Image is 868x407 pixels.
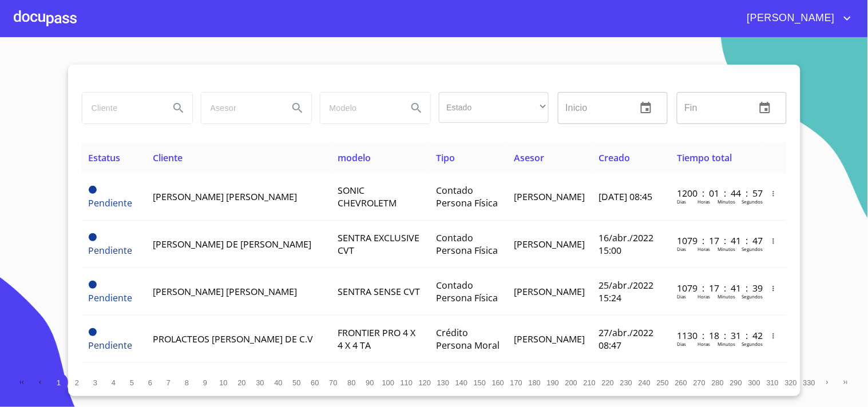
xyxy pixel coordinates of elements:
p: Dias [677,293,686,300]
span: 1 [57,378,61,387]
button: 90 [361,373,379,392]
span: Creado [599,151,630,164]
span: SENTRA SENSE CVT [338,285,420,298]
button: 200 [562,373,581,392]
input: search [82,93,160,123]
span: Pendiente [89,339,133,352]
span: 8 [185,378,189,387]
p: Segundos [742,198,763,205]
span: Contado Persona Física [436,184,498,209]
span: 10 [219,378,227,387]
span: 9 [203,378,207,387]
span: 50 [292,378,300,387]
button: 2 [68,373,86,392]
span: Crédito Persona Moral [436,326,500,352]
span: 110 [401,378,413,387]
span: 180 [529,378,541,387]
span: Pendiente [89,186,97,194]
span: 240 [639,378,651,387]
p: 1200 : 01 : 44 : 57 [677,187,754,199]
span: [DATE] 08:45 [599,190,652,203]
span: Pendiente [89,328,97,336]
button: 310 [764,373,782,392]
button: 80 [343,373,361,392]
span: 4 [112,378,116,387]
button: 290 [727,373,746,392]
span: 20 [237,378,245,387]
button: 240 [636,373,654,392]
span: 330 [803,378,815,387]
span: 230 [620,378,632,387]
span: 30 [256,378,264,387]
p: Minutos [718,341,735,347]
button: 130 [434,373,453,392]
button: 250 [654,373,672,392]
span: [PERSON_NAME] DE [PERSON_NAME] [153,238,311,250]
button: 110 [398,373,416,392]
span: Contado Persona Física [436,279,498,304]
span: 2 [75,378,79,387]
span: 210 [584,378,596,387]
span: 70 [329,378,337,387]
button: 100 [379,373,398,392]
span: Pendiente [89,233,97,241]
p: Segundos [742,246,763,252]
span: 260 [675,378,687,387]
button: 30 [251,373,269,392]
p: 1130 : 18 : 31 : 42 [677,329,754,342]
span: 100 [382,378,394,387]
span: [PERSON_NAME] [514,238,585,250]
span: 290 [730,378,742,387]
button: 9 [196,373,215,392]
button: 210 [581,373,599,392]
span: [PERSON_NAME] [514,190,585,203]
button: 150 [471,373,489,392]
button: Search [165,94,192,122]
span: 310 [767,378,779,387]
span: 6 [148,378,152,387]
span: FRONTIER PRO 4 X 4 X 4 TA [338,326,415,352]
button: 6 [141,373,160,392]
button: 230 [617,373,636,392]
span: Cliente [153,151,183,164]
span: modelo [338,151,371,164]
span: 5 [130,378,134,387]
span: [PERSON_NAME] [PERSON_NAME] [153,190,297,203]
button: Search [284,94,311,122]
button: 1 [50,373,68,392]
button: 270 [691,373,709,392]
span: Pendiente [89,292,133,304]
span: PROLACTEOS [PERSON_NAME] DE C.V [153,333,313,345]
span: 140 [455,378,467,387]
span: 80 [347,378,355,387]
button: 180 [526,373,544,392]
span: Pendiente [89,281,97,289]
span: Asesor [514,151,544,164]
button: 8 [178,373,196,392]
button: 280 [709,373,727,392]
span: Pendiente [89,197,133,209]
span: [PERSON_NAME] [739,9,841,27]
input: search [201,93,279,123]
button: 50 [288,373,306,392]
div: ​ [439,92,549,123]
p: Horas [697,198,710,205]
span: Tipo [436,151,455,164]
button: Search [403,94,430,122]
button: 120 [416,373,434,392]
p: Minutos [718,293,735,300]
span: 130 [437,378,449,387]
button: 4 [105,373,123,392]
span: Tiempo total [677,151,732,164]
span: 27/abr./2022 08:47 [599,326,653,352]
span: [PERSON_NAME] [514,333,585,345]
button: 320 [782,373,800,392]
span: 120 [419,378,431,387]
button: 60 [306,373,324,392]
input: search [320,93,398,123]
span: 60 [311,378,319,387]
button: 170 [508,373,526,392]
span: 250 [657,378,669,387]
span: 280 [712,378,724,387]
span: 25/abr./2022 15:24 [599,279,653,304]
